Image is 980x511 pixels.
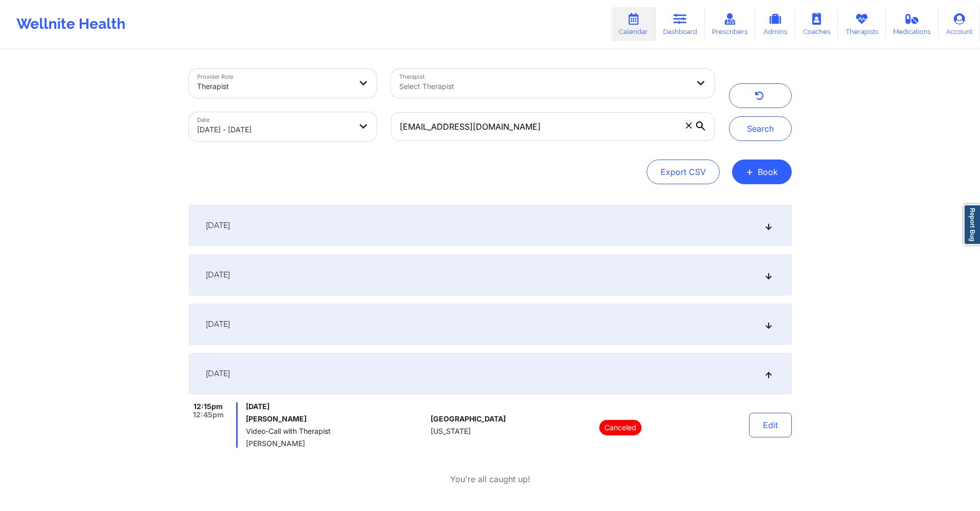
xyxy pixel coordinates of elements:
[732,160,792,184] button: +Book
[705,7,756,41] a: Prescribers
[206,319,230,329] span: [DATE]
[431,427,471,435] span: [US_STATE]
[938,7,980,41] a: Account
[246,402,426,411] span: [DATE]
[886,7,939,41] a: Medications
[197,75,351,98] div: Therapist
[647,160,720,184] button: Export CSV
[611,7,655,41] a: Calendar
[838,7,886,41] a: Therapists
[206,368,230,379] span: [DATE]
[246,415,426,423] h6: [PERSON_NAME]
[795,7,838,41] a: Coaches
[197,118,351,141] div: [DATE] - [DATE]
[391,112,714,141] input: Search by patient email
[729,116,792,141] button: Search
[206,220,230,231] span: [DATE]
[964,204,980,245] a: Report Bug
[193,402,223,411] span: 12:15pm
[246,427,426,435] span: Video-Call with Therapist
[746,169,754,174] span: +
[193,411,224,419] span: 12:45pm
[755,7,795,41] a: Admins
[450,473,530,485] p: You're all caught up!
[655,7,705,41] a: Dashboard
[599,420,642,435] p: Canceled
[431,415,506,423] span: [GEOGRAPHIC_DATA]
[206,270,230,280] span: [DATE]
[749,413,792,437] button: Edit
[246,439,426,448] span: [PERSON_NAME]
